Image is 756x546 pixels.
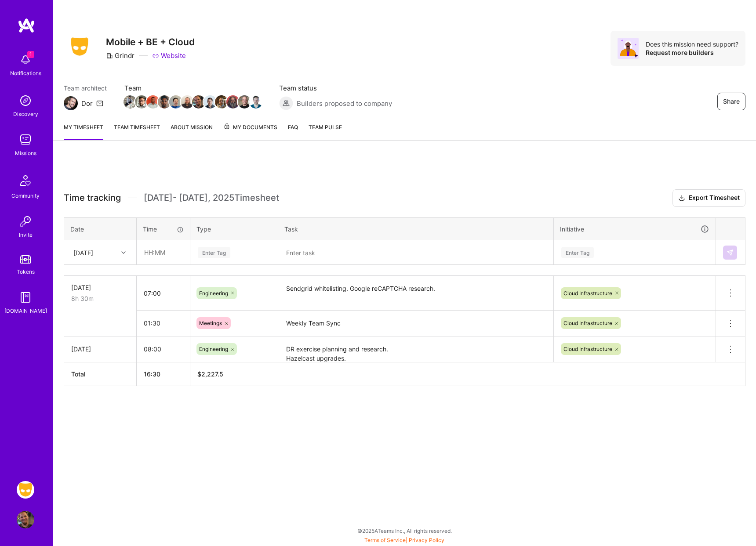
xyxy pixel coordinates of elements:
span: My Documents [223,123,277,132]
div: Initiative [560,224,709,234]
div: 8h 30m [71,294,129,303]
th: Total [64,362,137,386]
img: User Avatar [17,511,34,528]
div: Notifications [10,69,41,78]
a: My Documents [223,123,277,140]
img: Invite [17,213,34,230]
a: Website [152,51,186,60]
img: logo [18,18,35,33]
span: Cloud Infrastructure [563,346,612,352]
i: icon Mail [96,100,103,107]
input: HH:MM [137,241,189,264]
a: Team Member Avatar [170,94,182,109]
span: Cloud Infrastructure [563,320,612,326]
a: Team Member Avatar [239,94,250,109]
img: tokens [20,255,31,264]
span: Team [124,83,262,93]
i: icon CompanyGray [106,52,113,59]
img: guide book [17,289,34,306]
img: Team Member Avatar [124,95,137,108]
span: Engineering [199,346,228,352]
div: Request more builders [646,48,738,57]
div: [DATE] [71,344,129,354]
div: Enter Tag [198,246,230,259]
i: icon Chevron [121,250,126,255]
img: Avatar [618,38,639,59]
a: Team Member Avatar [227,94,239,109]
div: Tokens [17,267,35,276]
input: HH:MM [137,311,190,335]
span: Meetings [199,320,222,326]
a: Team Member Avatar [250,94,262,109]
img: teamwork [17,131,34,148]
div: Invite [19,230,33,239]
a: User Avatar [15,511,36,528]
span: Share [723,97,740,106]
img: Team Member Avatar [238,95,251,108]
img: Team Member Avatar [192,95,205,108]
a: Team Member Avatar [204,94,216,109]
img: Team Member Avatar [146,95,160,108]
i: icon Download [678,194,685,203]
span: [DATE] - [DATE] , 2025 Timesheet [144,192,279,203]
img: Company Logo [64,35,95,58]
a: Team Member Avatar [216,94,227,109]
a: Team Member Avatar [124,94,136,109]
input: HH:MM [137,337,190,361]
div: Missions [15,148,36,158]
div: [DATE] [73,248,93,257]
img: Submit [727,249,734,256]
div: Grindr [106,51,134,60]
a: Team Member Avatar [193,94,204,109]
img: Grindr: Mobile + BE + Cloud [17,481,34,499]
th: 16:30 [137,362,190,386]
a: FAQ [288,123,298,140]
textarea: Weekly Team Sync [279,311,552,336]
span: Team status [279,83,392,93]
a: Team Member Avatar [147,94,159,109]
img: Team Member Avatar [204,95,217,108]
img: Team Member Avatar [181,95,194,108]
img: Team Member Avatar [135,95,148,108]
img: Builders proposed to company [279,96,293,110]
span: | [364,537,444,543]
textarea: DR exercise planning and research. Hazelcast upgrades. Sendgrid whitelisting. [279,337,552,362]
button: Export Timesheet [672,189,745,207]
th: Task [278,217,554,240]
img: Team Member Avatar [158,95,171,108]
span: 1 [27,51,34,58]
a: Privacy Policy [409,537,444,543]
a: Team timesheet [114,123,160,140]
div: © 2025 ATeams Inc., All rights reserved. [53,520,756,542]
img: Team Member Avatar [249,95,262,108]
th: Date [64,217,137,240]
span: Builders proposed to company [297,99,392,108]
input: HH:MM [137,282,190,305]
img: Team Member Avatar [169,95,182,108]
textarea: Sendgrid whitelisting. Google reCAPTCHA research. [279,277,552,310]
span: Time tracking [64,192,121,203]
div: Dor [81,99,93,108]
div: Time [143,224,184,234]
a: Team Member Avatar [159,94,170,109]
span: Team Pulse [309,124,342,130]
div: [DATE] [71,283,129,292]
a: Team Member Avatar [136,94,147,109]
div: Community [11,191,40,200]
img: Team Member Avatar [215,95,228,108]
div: Enter Tag [561,246,594,259]
a: Team Pulse [309,123,342,140]
div: [DOMAIN_NAME] [4,306,47,315]
a: Terms of Service [364,537,406,543]
span: $ 2,227.5 [197,370,223,378]
span: Team architect [64,83,107,93]
img: Team Member Avatar [226,95,240,108]
span: Engineering [199,290,228,297]
a: Grindr: Mobile + BE + Cloud [15,481,36,499]
h3: Mobile + BE + Cloud [106,36,195,47]
a: Team Member Avatar [182,94,193,109]
a: About Mission [171,123,213,140]
img: bell [17,51,34,69]
img: discovery [17,92,34,109]
img: Community [15,170,36,191]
